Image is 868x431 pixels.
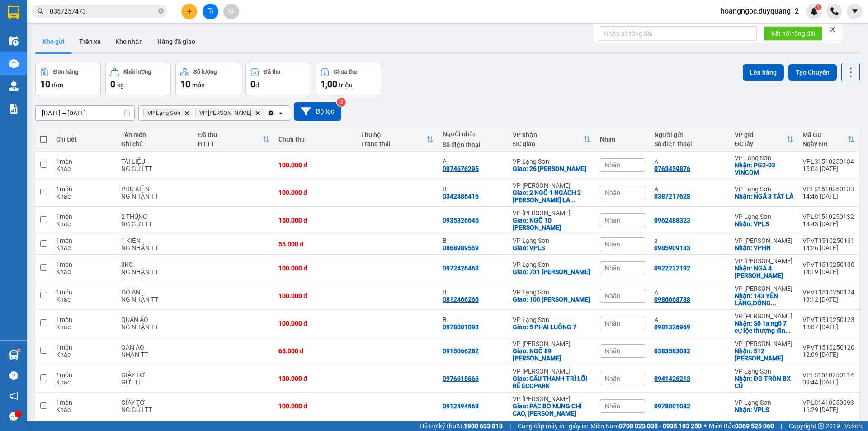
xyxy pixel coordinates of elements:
span: plus [186,8,193,14]
div: NG NHẬN TT [121,244,189,251]
div: A [443,158,504,165]
span: ⚪️ [704,424,707,428]
div: VPVT1510250130 [802,261,854,268]
div: 0812466266 [443,296,479,303]
div: Giao: 100 NGUYỄN PHI KHANH [513,296,591,303]
div: VP [PERSON_NAME] [513,209,591,217]
div: Giao: NGÕ 10 LƯU QUANG VŨ [513,217,591,231]
span: notification [9,392,18,400]
div: Giao: 26 NGUYÊN HỒNG [513,165,591,172]
div: 14:19 [DATE] [802,268,854,275]
span: close [830,26,836,33]
div: 0387217628 [654,193,690,200]
div: Giao: 5 PHAI LUÔNG 7 [513,323,591,331]
span: món [192,81,205,89]
span: | [781,421,782,431]
div: 0922222192 [654,265,690,272]
svg: Delete [255,110,260,116]
div: Khác [56,193,112,200]
div: 1 món [56,371,112,379]
div: VP [PERSON_NAME] [735,285,793,292]
div: 65.000 đ [278,347,352,355]
div: NG NHẬN TT [121,193,189,200]
span: đơn [52,81,63,89]
button: Khối lượng0kg [105,63,171,95]
div: 1 món [56,316,112,323]
div: VP [PERSON_NAME] [513,368,591,375]
div: VPLS1410250093 [802,399,854,406]
div: 0978081093 [443,323,479,331]
div: Số điện thoại [654,140,726,147]
div: 12:09 [DATE] [802,351,854,358]
span: VP Lạng Sơn [147,109,180,117]
strong: 0708 023 035 - 0935 103 250 [619,422,702,430]
span: copyright [818,423,824,429]
div: NG NHẬN TT [121,323,189,331]
div: 100.000 đ [278,161,352,169]
div: 0915066282 [443,347,479,355]
div: Nhãn [600,136,645,143]
button: aim [223,4,239,19]
img: warehouse-icon [9,36,19,46]
div: 1 món [56,261,112,268]
div: VP [PERSON_NAME] [735,257,793,265]
sup: 1 [17,349,20,352]
div: 0981326969 [654,323,690,331]
div: 0985909133 [654,244,690,251]
input: Tìm tên, số ĐT hoặc mã đơn [50,6,156,16]
div: NG GỬI TT [121,220,189,227]
div: NG NHẬN TT [121,268,189,275]
div: VP Lạng Sơn [735,368,793,375]
div: Giao: CẦU THANH TRÌ LỖI RẼ ECOPARK [513,375,591,389]
div: GIẤY TỜ [121,371,189,379]
div: B [443,237,504,244]
span: close-circle [158,8,164,14]
div: QUẦN ÁO [121,316,189,323]
div: 1 món [56,399,112,406]
sup: 3 [337,98,346,107]
span: ... [570,196,576,204]
div: Chưa thu [334,69,357,75]
div: 130.000 đ [278,375,352,382]
div: 1 KIỆN [121,237,189,244]
div: 0935326645 [443,217,479,224]
div: Chưa thu [278,136,352,143]
div: VPLS1510250114 [802,371,854,379]
input: Nhập số tổng đài [599,26,757,41]
span: question-circle [9,371,18,380]
div: VPVT1510250131 [802,237,854,244]
img: phone-icon [830,7,839,15]
span: Hỗ trợ kỹ thuật: [420,421,503,431]
div: VP Lạng Sơn [513,316,591,323]
button: Tạo Chuyến [788,64,837,81]
img: warehouse-icon [9,350,19,360]
div: 0912494668 [443,403,479,410]
div: 100.000 đ [278,265,352,272]
div: 0342486416 [443,193,479,200]
span: Nhãn [605,241,620,248]
div: Đã thu [264,69,280,75]
div: Nhận: 512 MINH KHAI [735,347,793,362]
span: Cung cấp máy in - giấy in: [518,421,588,431]
span: ... [785,327,791,334]
div: Người gửi [654,131,726,138]
div: Đơn hàng [53,69,78,75]
div: VP [PERSON_NAME] [735,313,793,320]
div: Trạng thái [361,140,427,147]
button: caret-down [847,4,863,19]
th: Toggle SortBy [508,128,595,152]
span: ... [771,299,776,307]
button: Kho gửi [35,31,72,52]
div: Khác [56,244,112,251]
div: Người nhận [443,130,504,137]
span: Miền Nam [590,421,702,431]
button: plus [181,4,197,19]
div: VP Lạng Sơn [513,237,591,244]
div: 1 món [56,185,112,193]
img: logo-vxr [8,6,19,19]
div: Ngày ĐH [802,140,847,147]
button: Số lượng10món [175,63,241,95]
button: Trên xe [72,31,108,52]
span: triệu [339,81,353,89]
div: 3KG [121,261,189,268]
